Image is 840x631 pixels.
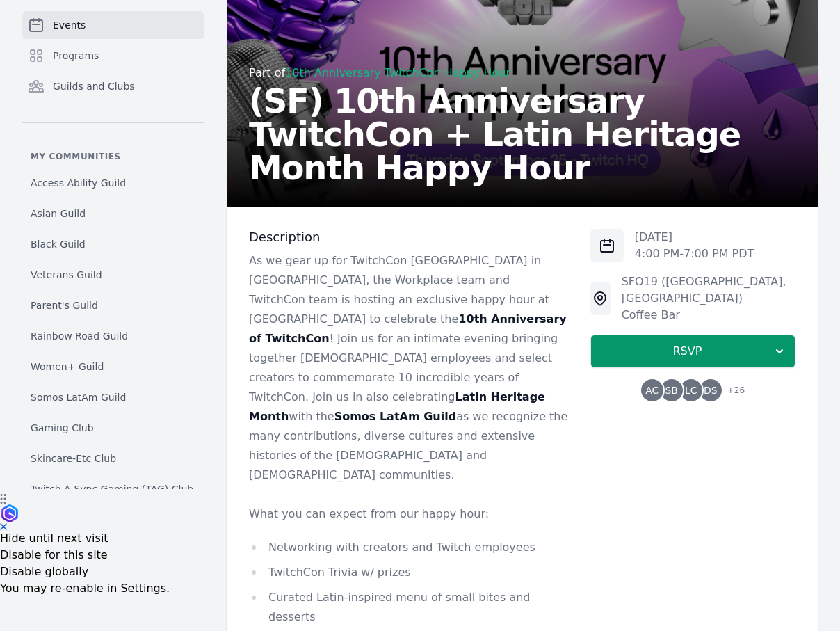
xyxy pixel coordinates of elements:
[31,207,86,221] span: Asian Guild
[53,18,86,32] span: Events
[31,176,126,190] span: Access Ability Guild
[249,563,568,582] li: TwitchCon Trivia w/ prizes
[22,415,204,440] a: Gaming Club
[334,410,456,423] strong: Somos LatAm Guild
[22,42,204,70] a: Programs
[22,477,204,502] a: Twitch A-Sync Gaming (TAG) Club
[22,72,204,100] a: Guilds and Clubs
[249,312,567,345] strong: 10th Anniversary of TwitchCon
[704,385,718,395] span: DS
[31,390,126,404] span: Somos LatAm Guild
[249,588,568,627] li: Curated Latin-inspired menu of small bites and desserts
[22,232,204,257] a: Black Guild
[249,251,568,485] p: As we gear up for TwitchCon [GEOGRAPHIC_DATA] in [GEOGRAPHIC_DATA], the Workplace team and Twitch...
[22,170,204,195] a: Access Ability Guild
[22,11,204,489] nav: Sidebar
[53,49,99,63] span: Programs
[31,268,102,282] span: Veterans Guild
[249,65,795,81] div: Part of
[249,84,795,184] h2: (SF) 10th Anniversary TwitchCon + Latin Heritage Month Happy Hour
[645,385,659,395] span: AC
[22,385,204,410] a: Somos LatAm Guild
[31,482,193,496] span: Twitch A-Sync Gaming (TAG) Club
[22,262,204,287] a: Veterans Guild
[285,66,510,79] a: 10th Anniversary TwitchCon Happy Hour
[719,382,745,401] span: + 26
[602,343,773,360] span: RSVP
[31,360,104,374] span: Women+ Guild
[31,237,86,251] span: Black Guild
[22,354,204,379] a: Women+ Guild
[31,298,98,312] span: Parent's Guild
[22,293,204,318] a: Parent's Guild
[622,273,795,307] div: SFO19 ([GEOGRAPHIC_DATA], [GEOGRAPHIC_DATA])
[22,324,204,349] a: Rainbow Road Guild
[249,504,568,524] p: What you can expect from our happy hour:
[685,385,697,395] span: LC
[22,151,204,162] p: My communities
[635,246,754,262] p: 4:00 PM - 7:00 PM PDT
[31,329,128,343] span: Rainbow Road Guild
[31,452,116,465] span: Skincare-Etc Club
[635,229,754,246] p: [DATE]
[22,446,204,471] a: Skincare-Etc Club
[249,229,568,246] h3: Description
[590,335,795,368] button: RSVP
[22,11,204,39] a: Events
[22,201,204,226] a: Asian Guild
[31,421,94,435] span: Gaming Club
[622,307,795,324] div: Coffee Bar
[249,390,545,423] strong: Latin Heritage Month
[665,385,678,395] span: SB
[249,538,568,557] li: Networking with creators and Twitch employees
[53,79,135,93] span: Guilds and Clubs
